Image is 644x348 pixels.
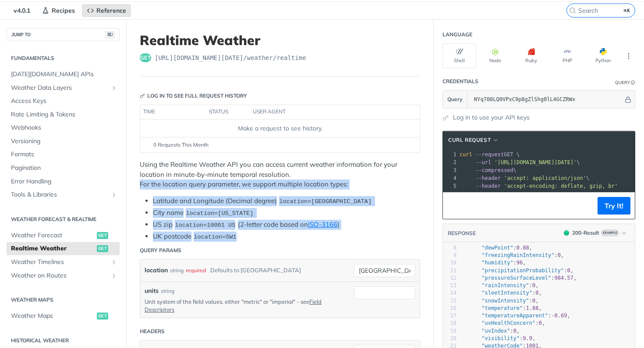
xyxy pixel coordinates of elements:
span: : , [463,275,577,281]
a: Pagination [7,162,120,175]
a: Weather Forecastget [7,229,120,242]
span: "cloudCover" [481,237,520,243]
th: time [140,105,206,119]
span: : , [463,320,545,326]
span: "rainIntensity" [481,282,529,288]
span: : , [463,282,539,288]
span: Error Handling [11,177,117,186]
div: 1 [443,151,458,158]
svg: More ellipsis [625,52,633,60]
h2: Weather Maps [7,296,120,304]
span: Weather Data Layers [11,84,108,92]
span: 0 [567,267,570,274]
div: 2 [443,158,458,166]
div: Language [442,31,472,39]
span: 0 [532,282,535,288]
span: location=SW1 [194,234,236,240]
span: "temperature" [481,305,523,311]
button: Ruby [514,43,548,68]
span: Realtime Weather [11,244,95,253]
li: Latitude and Longitude (Decimal degree) [153,196,420,206]
span: Versioning [11,137,117,146]
span: get [97,245,108,252]
div: QueryInformation [615,79,635,86]
span: 0 [535,290,538,296]
div: 16 [443,305,456,312]
span: --request [475,151,504,158]
a: Rate Limiting & Tokens [7,108,120,121]
span: 96 [517,260,523,266]
span: : , [463,260,526,266]
span: : , [463,237,535,243]
label: units [145,286,159,295]
span: 0 Requests This Month [153,141,209,149]
span: cURL Request [448,136,491,144]
div: string [170,264,184,277]
span: Webhooks [11,123,117,132]
button: Node [478,43,512,68]
span: "sleetIntensity" [481,290,532,296]
a: Weather on RoutesShow subpages for Weather on Routes [7,269,120,282]
span: 0 [513,328,517,334]
span: "snowIntensity" [481,298,529,304]
div: string [161,287,174,295]
button: PHP [550,43,584,68]
span: - [551,313,554,319]
a: Realtime Weatherget [7,242,120,255]
a: Recipes [37,4,80,17]
div: 14 [443,289,456,297]
span: "freezingRainIntensity" [481,252,554,258]
span: [DATE][DOMAIN_NAME] APIs [11,70,117,79]
a: Versioning [7,135,120,148]
span: '[URL][DOMAIN_NAME][DATE]' [494,159,577,165]
span: GET \ [460,151,520,158]
div: Query Params [140,246,181,254]
span: ⌘/ [105,31,115,39]
span: 0 [538,320,541,326]
span: "pressureSurfaceLevel" [481,275,551,281]
span: : , [463,267,573,274]
th: user agent [250,105,402,119]
span: Formats [11,150,117,159]
span: \ [460,167,517,173]
span: 0 [558,252,561,258]
span: \ [460,175,589,181]
button: cURL Request [445,136,502,144]
a: Weather Data LayersShow subpages for Weather Data Layers [7,81,120,95]
a: Weather TimelinesShow subpages for Weather Timelines [7,256,120,269]
span: get [97,232,108,239]
span: location=10001 US [175,222,235,228]
span: --header [475,175,501,181]
span: 9.9 [523,335,532,341]
button: Hide [623,95,633,104]
svg: Key [140,93,145,98]
h1: Realtime Weather [140,32,420,48]
span: Weather Timelines [11,258,108,267]
span: 0.88 [517,245,529,251]
div: Make a request to see history. [144,124,416,133]
span: : , [463,290,542,296]
span: "temperatureApparent" [481,313,548,319]
span: --compressed [475,167,513,173]
label: location [145,264,168,277]
button: Show subpages for Weather Timelines [110,259,117,266]
span: Tools & Libraries [11,190,108,199]
span: Recipes [52,7,75,14]
button: RESPONSE [447,229,476,238]
a: Formats [7,148,120,161]
div: required [186,264,206,277]
button: Shell [442,43,476,68]
span: get [140,53,151,62]
li: UK postcode [153,232,420,242]
i: Information [631,81,635,85]
button: Query [443,91,467,108]
h2: Historical Weather [7,337,120,344]
div: Defaults to [GEOGRAPHIC_DATA] [210,264,301,277]
span: Access Keys [11,97,117,105]
a: Field Descriptors [145,298,322,313]
a: Log in to use your API keys [453,113,530,122]
li: City name [153,208,420,218]
span: Weather Maps [11,312,95,320]
span: v4.0.1 [9,4,35,17]
a: Tools & LibrariesShow subpages for Tools & Libraries [7,188,120,201]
